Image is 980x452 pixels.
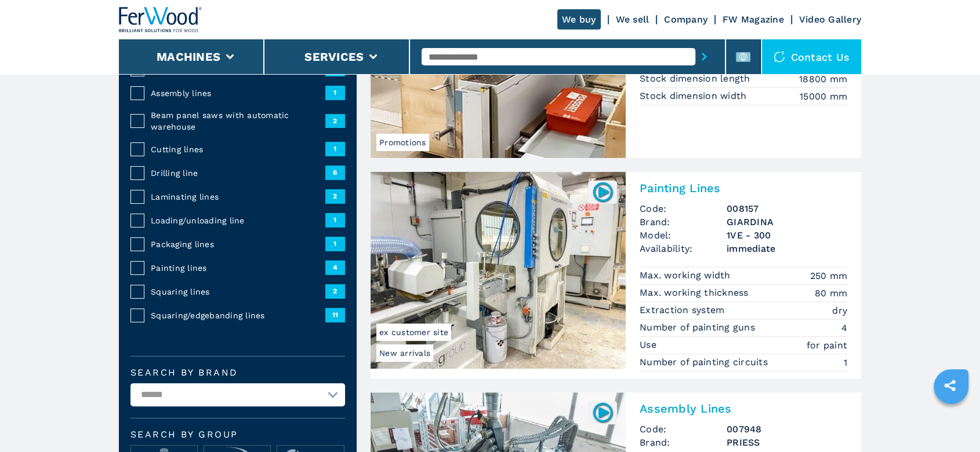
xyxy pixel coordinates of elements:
span: Model: [640,229,727,242]
span: Brand: [640,436,727,449]
img: Painting Lines GIARDINA 1VE - 300 [371,172,626,369]
button: submit-button [695,43,713,70]
span: 4 [325,260,345,274]
em: 15000 mm [800,90,847,103]
span: 11 [325,308,345,322]
a: FW Magazine [723,14,784,25]
h3: 008157 [727,202,847,215]
a: Company [664,14,707,25]
p: Number of painting circuits [640,356,771,369]
em: 1 [844,356,847,369]
p: Stock dimension width [640,90,750,102]
span: Squaring lines [151,286,325,297]
a: Video Gallery [799,14,861,25]
iframe: Chat [931,400,971,443]
span: Code: [640,202,727,215]
span: immediate [727,242,847,255]
h3: GIARDINA [727,215,847,229]
span: Brand: [640,215,727,229]
h2: Assembly Lines [640,402,847,416]
span: Beam panel saws with automatic warehouse [151,109,325,133]
span: 2 [325,284,345,298]
h3: 1VE - 300 [727,229,847,242]
span: Availability: [640,242,727,255]
span: 1 [325,237,345,251]
p: Number of painting guns [640,321,758,334]
span: New arrivals [376,344,433,362]
a: We sell [616,14,649,25]
button: Services [304,50,364,64]
span: Code: [640,422,727,436]
span: 1 [325,142,345,156]
span: Cutting lines [151,144,325,155]
span: Packaging lines [151,238,325,250]
h3: PRIESS [727,436,847,449]
button: Machines [157,50,220,64]
span: Search by group [130,430,345,439]
span: Drilling line [151,167,325,179]
a: sharethis [935,371,964,400]
span: 2 [325,189,345,203]
em: for paint [807,339,847,352]
img: 008157 [591,181,614,203]
h2: Painting Lines [640,181,847,195]
h3: 007948 [727,422,847,436]
span: Promotions [376,134,429,151]
em: dry [832,304,847,317]
a: Painting Lines GIARDINA 1VE - 300New arrivalsex customer site008157Painting LinesCode:008157Brand... [371,172,861,378]
label: Search by brand [130,368,345,377]
img: Contact us [774,51,785,63]
span: 1 [325,213,345,227]
span: ex customer site [376,324,451,341]
p: Max. working width [640,269,734,282]
a: We buy [557,9,601,30]
em: 18800 mm [799,72,847,86]
p: Extraction system [640,304,728,317]
span: Loading/unloading line [151,215,325,226]
img: 007948 [591,401,614,424]
span: 1 [325,86,345,100]
span: Assembly lines [151,87,325,99]
em: 80 mm [815,286,847,300]
p: Use [640,339,659,351]
span: 2 [325,114,345,128]
em: 4 [841,321,847,335]
em: 250 mm [810,269,848,282]
span: Laminating lines [151,191,325,203]
span: 6 [325,166,345,179]
div: Contact us [762,39,862,74]
img: Ferwood [119,7,202,32]
p: Max. working thickness [640,286,752,299]
p: Stock dimension length [640,72,753,85]
span: Squaring/edgebanding lines [151,310,325,321]
span: Painting lines [151,262,325,274]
